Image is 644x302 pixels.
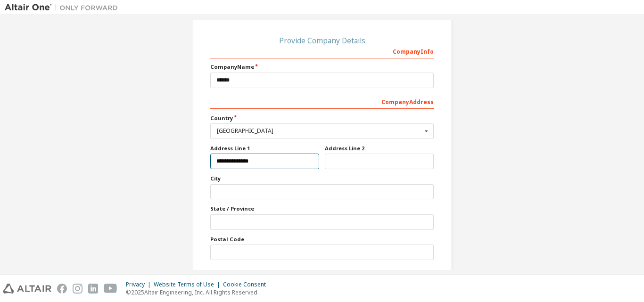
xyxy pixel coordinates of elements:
img: altair_logo.svg [3,284,51,294]
label: Country [210,114,434,122]
div: Company Info [210,43,434,58]
label: State / Province [210,205,434,212]
div: Provide Company Details [210,38,434,43]
img: instagram.svg [73,284,83,294]
label: Company Name [210,63,434,71]
div: Website Terms of Use [154,281,223,288]
label: Address Line 2 [325,145,434,152]
div: Privacy [126,281,154,288]
img: facebook.svg [57,284,67,294]
img: linkedin.svg [88,284,98,294]
p: © 2025 Altair Engineering, Inc. All Rights Reserved. [126,288,272,296]
img: Altair One [5,3,123,12]
label: Postal Code [210,236,434,243]
img: youtube.svg [104,284,117,294]
label: City [210,175,434,182]
div: Cookie Consent [223,281,272,288]
label: Address Line 1 [210,145,319,152]
div: Company Address [210,94,434,109]
div: [GEOGRAPHIC_DATA] [217,128,422,134]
